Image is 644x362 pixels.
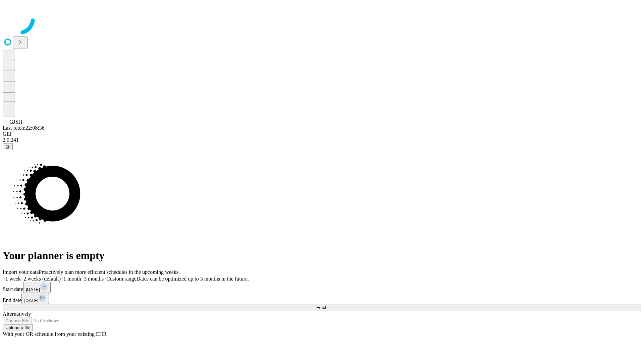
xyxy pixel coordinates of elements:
[3,143,13,150] button: @
[3,293,641,304] div: End date
[21,293,49,304] button: [DATE]
[3,331,107,337] span: With your OR schedule from your existing EHR
[3,269,39,275] span: Import your data
[3,324,33,331] button: Upload a file
[316,305,327,310] span: Fetch
[3,125,45,131] span: Last fetch: 22:08:36
[23,276,61,282] span: 2 weeks (default)
[5,276,21,282] span: 1 week
[26,287,40,292] span: [DATE]
[3,304,641,311] button: Fetch
[84,276,104,282] span: 3 months
[23,282,51,293] button: [DATE]
[3,249,641,262] h1: Your planner is empty
[63,276,81,282] span: 1 month
[3,137,641,143] div: 2.0.241
[5,144,10,149] span: @
[137,276,249,282] span: Dates can be optimized up to 3 months in the future.
[24,298,38,303] span: [DATE]
[3,131,641,137] div: GEI
[3,282,641,293] div: Start date
[39,269,180,275] span: Proactively plan more efficient schedules in the upcoming weeks.
[3,311,31,317] span: Alternatively
[106,276,136,282] span: Custom range
[9,119,22,125] span: GJSH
